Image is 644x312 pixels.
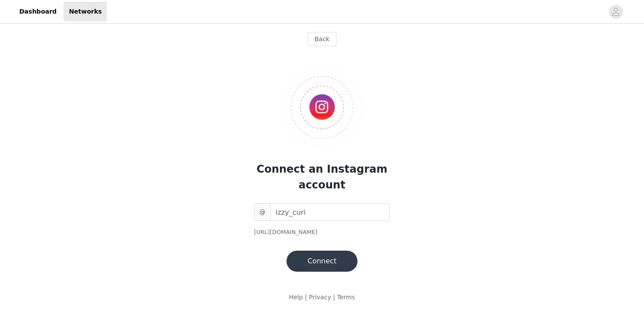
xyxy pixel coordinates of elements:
[309,294,331,301] a: Privacy
[254,203,270,221] span: @
[289,294,303,301] a: Help
[254,228,390,237] div: [URL][DOMAIN_NAME]
[282,67,362,147] img: Logo
[287,251,357,272] button: Connect
[14,2,62,21] a: Dashboard
[64,2,107,21] a: Networks
[305,294,307,301] span: |
[333,294,335,301] span: |
[308,32,336,46] button: Back
[612,5,620,19] div: avatar
[257,163,387,191] span: Connect an Instagram account
[270,203,390,221] input: Enter your Instagram username
[337,294,355,301] a: Terms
